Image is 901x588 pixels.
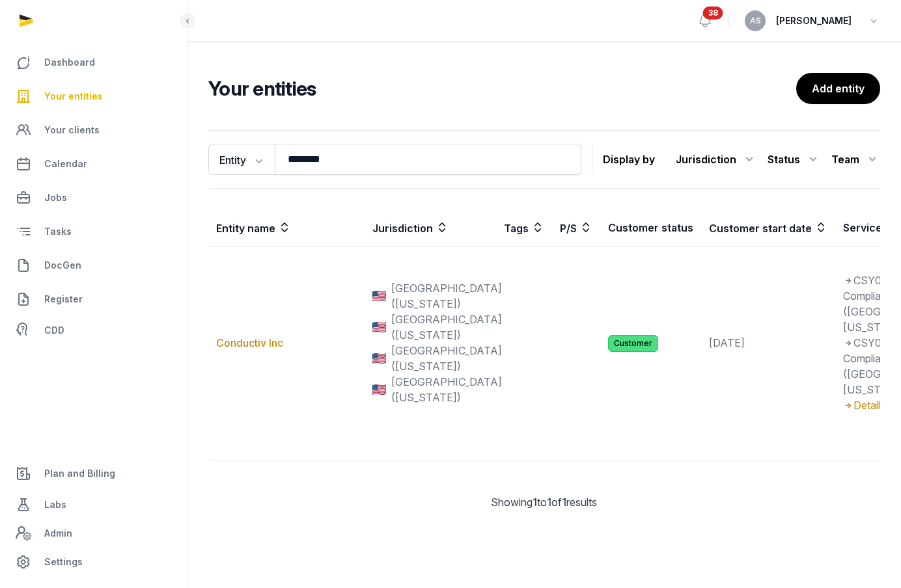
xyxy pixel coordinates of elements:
th: Jurisdiction [365,209,496,247]
a: Plan and Billing [10,458,176,489]
a: CDD [10,317,176,343]
a: Register [10,284,176,315]
a: Your clients [10,114,176,146]
div: Status [768,149,821,170]
a: Labs [10,489,176,520]
a: DocGen [10,250,176,281]
a: Tasks [10,216,176,247]
button: AS [745,10,766,31]
span: 1 [562,496,566,509]
span: Register [44,291,83,307]
span: [GEOGRAPHIC_DATA] ([US_STATE]) [391,374,502,405]
div: Team [831,149,880,170]
th: Tags [496,209,552,247]
span: [PERSON_NAME] [776,13,852,29]
span: [GEOGRAPHIC_DATA] ([US_STATE]) [391,280,502,312]
button: Entity [208,144,275,175]
span: Tasks [44,224,72,239]
span: Calendar [44,156,87,172]
a: Jobs [10,182,176,213]
th: P/S [552,209,600,247]
span: AS [750,17,761,25]
span: CDD [44,323,64,338]
th: Entity name [208,209,365,247]
td: [DATE] [701,247,835,440]
span: Customer [608,335,658,352]
span: 38 [703,7,723,20]
a: Conductiv Inc [216,336,283,349]
span: [GEOGRAPHIC_DATA] ([US_STATE]) [391,312,502,343]
span: Jobs [44,190,67,206]
a: Admin [10,520,176,546]
span: 1 [547,496,551,509]
span: Plan and Billing [44,466,115,481]
span: DocGen [44,258,81,273]
span: Your entities [44,88,103,104]
span: Dashboard [44,55,95,70]
a: Your entities [10,81,176,112]
th: Customer status [600,209,701,247]
h2: Your entities [208,77,796,100]
a: Settings [10,546,176,578]
a: Dashboard [10,47,176,78]
a: Add entity [796,73,880,104]
span: [GEOGRAPHIC_DATA] ([US_STATE]) [391,343,502,374]
a: Calendar [10,148,176,180]
p: Display by [603,149,655,170]
span: Your clients [44,122,100,138]
span: Labs [44,497,66,513]
span: Admin [44,526,72,541]
th: Customer start date [701,209,835,247]
span: 1 [533,496,537,509]
div: Showing to of results [208,494,880,510]
div: Jurisdiction [676,149,757,170]
span: Settings [44,554,83,570]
